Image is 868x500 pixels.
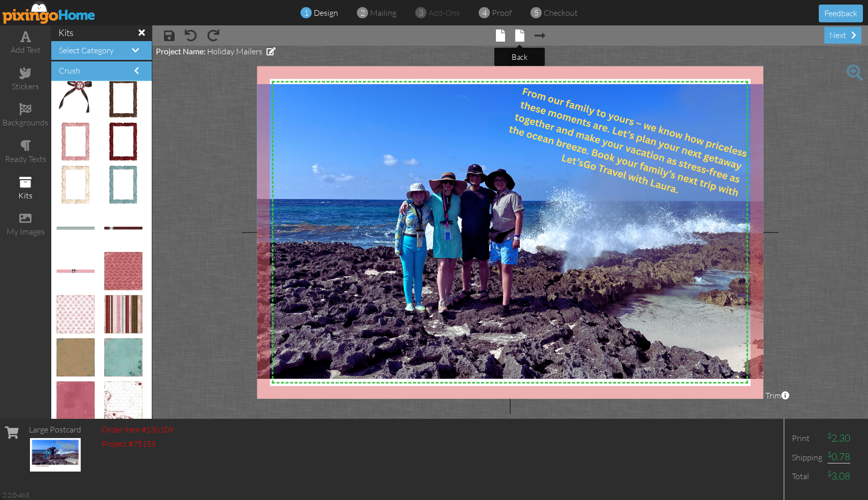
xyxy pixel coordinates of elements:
div: Order item #136109 [102,424,174,436]
button: Feedback [819,5,863,22]
td: Shipping [789,448,825,466]
span: Holiday Mailers [207,46,262,56]
span: design [314,8,338,18]
span: 3.08 [827,470,850,482]
td: Total [789,467,825,486]
span: checkout [544,8,578,18]
div: next [824,27,861,44]
span: Project Name: [156,46,206,56]
sup: $ [827,469,831,478]
h4: kits [58,28,145,38]
span: 1 [304,7,309,19]
img: 20180929-173735-055b6865-250.png [61,166,90,204]
a: Crush [59,65,80,76]
img: 20180929-173859-8d29087f-250.png [61,123,90,161]
img: 20180929-173730-44f75298-250.png [109,80,138,118]
sup: $ [827,450,831,458]
span: 0.78 [827,451,850,463]
td: Print [789,429,825,448]
img: 20180929-173739-9f40dd32-250.png [56,227,94,229]
span: 5 [534,7,539,19]
img: pixingo logo [3,1,96,24]
img: 20180929-173823-d836cdb8-250.jpg [104,252,142,290]
img: 20180929-173806-7edfb1f7-250.png [56,270,94,274]
span: proof [492,8,512,18]
img: 20180929-173743-52aaac0a-250.jpg [104,382,142,420]
img: 20180929-173815-7969db6c-250.jpg [56,339,94,377]
span: mailing [370,8,396,18]
img: 20250923-192704-60e29dac28f0-original.png [229,84,786,379]
img: 20180929-173802-8c10b2c9-250.jpg [56,295,94,334]
img: 20180929-173830-5f2b4e6f-250.png [109,123,138,161]
img: 20180929-173832-a8eb5bb7-250.png [58,80,92,118]
span: Trim [765,390,789,402]
div: Project #75155 [102,438,174,450]
img: 20180929-173750-678bad01-250.jpg [56,382,94,420]
span: 2 [360,7,365,19]
div: 2.2.0-463 [3,490,29,499]
sup: $ [827,431,831,440]
tip-tip: back [512,52,527,62]
img: 20180929-173755-6cb31cb7-250.png [104,227,142,229]
img: 136109-1-1758655769738-e0d0b1239b1a5244-qa.jpg [30,438,81,472]
span: add-ons [428,8,460,18]
span: 4 [482,7,487,19]
span: 2.30 [827,432,850,444]
div: Large Postcard [29,424,81,436]
a: Select Category [59,45,114,55]
img: 20180929-173809-962dd2d3-250.jpg [104,339,142,377]
img: 20180929-173837-38ac8a2d-250.jpg [104,295,142,334]
img: 20180929-173855-d863bb2a-250.png [109,166,138,204]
